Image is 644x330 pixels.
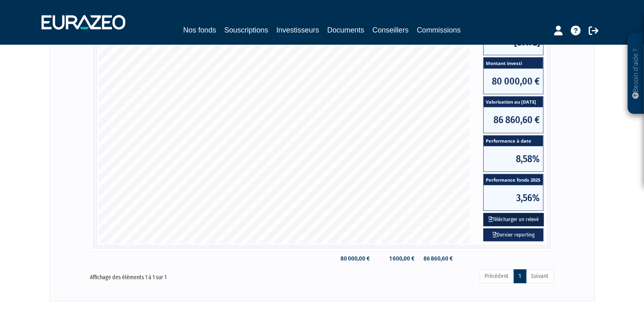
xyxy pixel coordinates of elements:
[183,24,216,36] a: Nos fonds
[374,252,419,266] td: 1 600,00 €
[484,69,543,94] span: 80 000,00 €
[41,15,125,30] img: 1732889491-logotype_eurazeo_blanc_rvb.png
[631,37,641,110] p: Besoin d'aide ?
[224,24,268,36] a: Souscriptions
[484,174,543,185] span: Performance fonds 2025
[484,136,543,147] span: Performance à date
[484,107,543,132] span: 86 860,60 €
[334,252,374,266] td: 80 000,00 €
[484,97,543,108] span: Valorisation au [DATE]
[419,252,457,266] td: 86 860,60 €
[484,58,543,69] span: Montant investi
[276,24,319,37] a: Investisseurs
[514,269,526,283] a: 1
[373,24,409,36] a: Conseillers
[417,24,461,36] a: Commissions
[327,24,365,36] a: Documents
[90,269,277,282] div: Affichage des éléments 1 à 1 sur 1
[484,185,543,211] span: 3,56%
[483,213,544,226] button: Télécharger un relevé
[484,146,543,172] span: 8,58%
[483,228,544,242] a: Dernier reporting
